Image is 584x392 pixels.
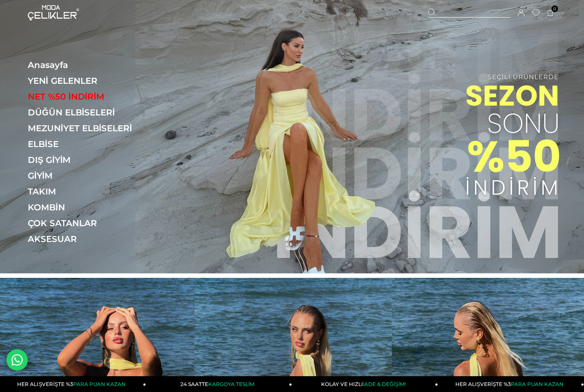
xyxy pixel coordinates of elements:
[73,381,126,387] span: PARA PUAN KAZAN
[28,171,145,181] a: GİYİM
[28,91,145,102] a: NET %50 İNDİRİM
[28,202,145,212] a: KOMBİN
[28,5,79,21] img: logo
[28,60,145,70] a: Anasayfa
[146,376,292,392] a: 24 SAATTEKARGOYA TESLİM
[547,10,554,16] a: 0
[511,381,563,387] span: PARA PUAN KAZAN
[28,76,145,86] a: YENİ GELENLER
[28,123,145,133] a: MEZUNİYET ELBİSELERİ
[552,6,558,12] span: 0
[208,381,254,387] span: KARGOYA TESLİM
[292,376,438,392] a: KOLAY VE HIZLIİADE & DEĞİŞİM!
[28,155,145,165] a: DIŞ GİYİM
[28,234,145,244] a: AKSESUAR
[363,381,406,387] span: İADE & DEĞİŞİM!
[28,107,145,118] a: DÜĞÜN ELBİSELERİ
[28,186,145,197] a: TAKIM
[28,218,145,228] a: ÇOK SATANLAR
[28,139,145,149] a: ELBİSE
